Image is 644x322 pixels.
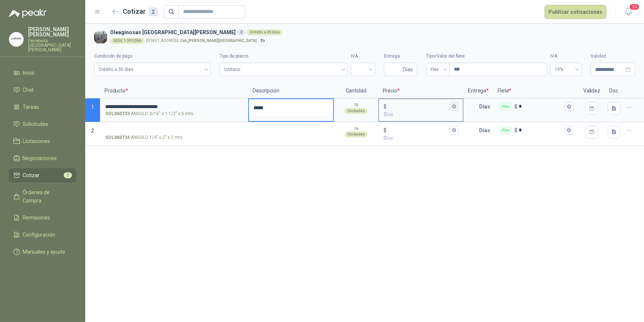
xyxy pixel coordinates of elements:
strong: Cali , [PERSON_NAME][GEOGRAPHIC_DATA] [180,39,257,43]
a: Configuración [9,228,76,242]
div: Unidades [345,108,368,114]
input: SOL060734-ANGULO 1/4" x 2" x 2 mts [105,128,243,133]
p: Validez [579,84,605,98]
span: Crédito a 30 días [99,64,206,75]
span: Solicitudes [23,120,49,128]
span: Unitario [224,64,344,75]
input: Flex $ [519,127,563,133]
span: 0 [386,112,393,117]
span: Tareas [23,103,39,111]
div: Unidades [345,131,368,137]
p: Entrega [464,84,493,98]
input: $$0,00 [388,104,448,109]
img: Logo peakr [9,9,47,18]
p: - ANGULO 3/16" x 1 1/2" x 6 mts [105,110,193,117]
div: Crédito a 30 días [247,29,283,35]
span: 0 [386,136,393,141]
span: 1 [91,104,94,110]
span: 20 [629,3,640,10]
a: Remisiones [9,211,76,225]
span: 2 [91,128,94,134]
p: 10 [354,102,358,108]
button: Flex $ [565,102,574,111]
p: Días [479,99,493,114]
p: Días [479,123,493,138]
input: Flex $ [519,104,563,109]
img: Company Logo [9,32,23,46]
span: ,00 [389,136,393,140]
input: SOL060733-ANGULO 3/16" x 1 1/2" x 6 mts [105,104,243,110]
p: Precio [378,84,464,98]
label: Tipo de precio [220,53,348,60]
img: Company Logo [94,30,107,43]
h2: Cotizar [123,6,158,17]
div: Flex [500,127,511,134]
span: Inicio [23,69,35,77]
a: Negociaciones [9,151,76,165]
div: SEDE 1 OFICINA [110,38,145,44]
p: Cantidad [334,84,378,98]
p: $ [514,126,517,134]
p: $ [384,103,386,111]
a: Cotizar2 [9,168,76,182]
button: Publicar cotizaciones [544,5,607,19]
span: Cotizar [23,171,40,179]
p: Flete [493,84,579,98]
span: 2 [64,172,72,178]
div: Flex [500,103,511,110]
span: Negociaciones [23,154,57,162]
span: Remisiones [23,214,50,222]
div: 2 [237,29,245,35]
label: IVA [351,53,375,60]
span: Días [403,63,413,76]
p: $ [384,126,386,134]
p: [PERSON_NAME] [PERSON_NAME] [28,27,76,37]
label: Validez [591,53,635,60]
span: Licitaciones [23,137,50,145]
a: Órdenes de Compra [9,185,76,208]
a: Chat [9,83,76,97]
span: Chat [23,86,34,94]
span: Órdenes de Compra [23,188,69,205]
a: Manuales y ayuda [9,245,76,259]
div: 2 [149,7,158,16]
p: Descripción [248,84,334,98]
label: IVA [550,53,582,60]
span: ,00 [389,113,393,117]
label: Condición de pago [94,53,211,60]
span: 19% [555,64,577,75]
a: Tareas [9,100,76,114]
p: $ [384,135,459,142]
label: Tipo/Valor del flete [426,53,547,60]
button: Flex $ [565,126,574,135]
a: Licitaciones [9,134,76,148]
p: - ANGULO 1/4" x 2" x 2 mts [105,134,183,141]
a: Solicitudes [9,117,76,131]
button: 20 [622,5,635,19]
p: $ [384,111,459,118]
span: Flex [431,64,445,75]
p: Ferretería [GEOGRAPHIC_DATA][PERSON_NAME] [28,39,76,52]
a: Inicio [9,66,76,80]
input: $$0,00 [388,127,448,133]
p: Producto [100,84,248,98]
h3: Oleaginosas [GEOGRAPHIC_DATA][PERSON_NAME] [110,28,632,36]
button: $$0,00 [449,102,458,111]
label: Entrega [384,53,417,60]
strong: SOL060733 [105,110,130,117]
p: $ [514,103,517,111]
strong: SOL060734 [105,134,130,141]
p: 16 [354,126,358,132]
span: Configuración [23,231,56,239]
button: $$0,00 [449,126,458,135]
p: Doc [605,84,623,98]
p: [STREET_ADDRESS] - [146,39,257,43]
span: Manuales y ayuda [23,248,65,256]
